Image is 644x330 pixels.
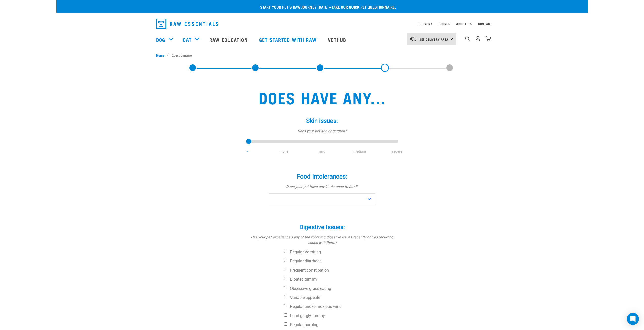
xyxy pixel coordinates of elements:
[303,149,341,154] li: mild
[284,313,287,317] input: Loud gurgly tummy
[627,313,639,325] div: Open Intercom Messenger
[250,88,394,106] h2: Does have any...
[246,116,398,125] label: Skin issues:
[246,223,398,232] label: Digestive Issues:
[284,286,398,291] label: Obsessive grass eating
[284,259,398,264] label: Regular diarrhoea
[183,36,192,43] a: Cat
[323,30,353,50] a: Vethub
[465,36,470,41] img: home-icon-1@2x.png
[284,313,398,318] label: Loud gurgly tummy
[56,30,588,50] nav: dropdown navigation
[418,23,432,25] a: Delivery
[246,128,398,134] p: Does your pet itch or scratch?
[284,250,287,253] input: Regular Vomiting
[284,250,398,255] label: Regular Vomiting
[284,268,398,273] label: Frequent constipation
[246,235,398,246] p: Has your pet experienced any of the following digestive issues recently or had recurring issues w...
[419,38,449,40] span: Set Delivery Area
[254,30,323,50] a: Get started with Raw
[204,30,254,50] a: Raw Education
[152,17,492,31] nav: dropdown navigation
[478,23,492,25] a: Contact
[456,23,472,25] a: About Us
[156,52,167,58] a: Home
[378,149,416,154] li: severe
[331,6,396,8] a: take our quick pet questionnaire.
[486,36,491,41] img: home-icon@2x.png
[284,304,398,309] label: Regular and/or noxious wind
[284,322,398,327] label: Regular burping
[341,149,378,154] li: medium
[475,36,481,41] img: user.png
[246,184,398,190] p: Does your pet have any intolerance to food?
[284,277,398,282] label: Bloated tummy
[266,149,303,154] li: none
[284,304,287,307] input: Regular and/or noxious wind
[284,322,287,326] input: Regular burping
[228,149,266,154] li: -
[156,52,488,58] nav: breadcrumbs
[246,172,398,181] label: Food intolerances:
[284,259,287,262] input: Regular diarrhoea
[156,52,164,58] span: Home
[410,37,417,41] img: van-moving.png
[284,295,398,300] label: Variable appetite
[284,268,287,271] input: Frequent constipation
[439,23,450,25] a: Stores
[284,277,287,280] input: Bloated tummy
[284,295,287,298] input: Variable appetite
[284,286,287,289] input: Obsessive grass eating
[156,36,165,43] a: Dog
[156,19,218,29] img: Raw Essentials Logo
[60,4,592,10] p: Start your pet’s raw journey [DATE] –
